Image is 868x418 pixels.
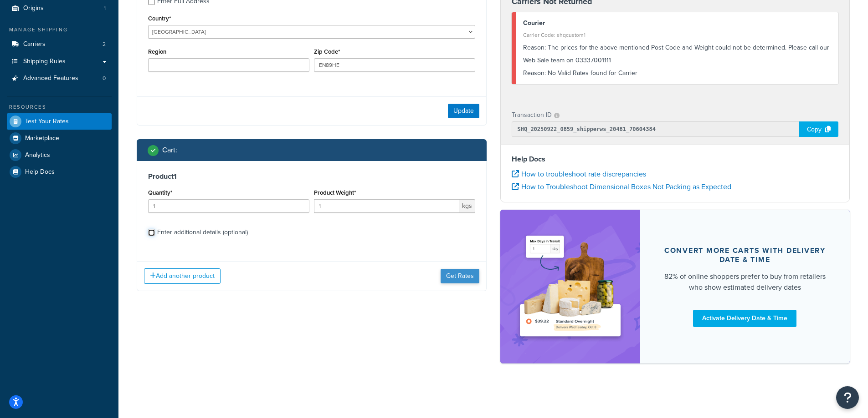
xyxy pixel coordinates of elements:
img: feature-image-ddt-36eae7f7280da8017bfb280eaccd9c446f90b1fe08728e4019434db127062ab4.png [514,223,627,350]
button: Get Rates [441,269,479,283]
span: Carriers [23,40,46,48]
span: Analytics [25,151,50,159]
a: Activate Delivery Date & Time [693,310,796,327]
span: Reason: [523,43,546,52]
a: How to troubleshoot rate discrepancies [512,169,646,179]
li: Advanced Features [7,70,112,87]
span: Reason: [523,68,546,78]
span: Test Your Rates [25,118,69,126]
a: Test Your Rates [7,113,112,130]
div: Manage Shipping [7,26,112,34]
span: kgs [459,199,475,213]
div: The prices for the above mentioned Post Code and Weight could not be determined. Please call our ... [523,41,832,67]
a: How to Troubleshoot Dimensional Boxes Not Packing as Expected [512,181,731,192]
div: No Valid Rates found for Carrier [523,67,832,80]
span: Shipping Rules [23,58,66,65]
a: Shipping Rules [7,53,112,70]
h2: Cart : [162,146,177,154]
button: Update [448,104,479,118]
span: Help Docs [25,168,55,176]
div: Resources [7,103,112,111]
div: Carrier Code: shqcustom1 [523,29,832,41]
label: Zip Code* [314,48,340,55]
input: 0 [148,199,309,213]
label: Product Weight* [314,189,356,196]
input: Enter additional details (optional) [148,229,155,236]
li: Carriers [7,36,112,53]
h3: Product 1 [148,172,475,181]
span: 2 [103,40,106,48]
div: Copy [799,121,838,137]
span: 1 [104,5,106,12]
label: Quantity* [148,189,172,196]
a: Marketplace [7,130,112,146]
div: 82% of online shoppers prefer to buy from retailers who show estimated delivery dates [662,271,828,293]
div: Courier [523,17,832,30]
input: 0.00 [314,199,459,213]
button: Open Resource Center [836,386,859,409]
span: Advanced Features [23,75,78,82]
div: Convert more carts with delivery date & time [662,246,828,264]
button: Add another product [144,268,221,284]
a: Help Docs [7,164,112,180]
p: Transaction ID [512,109,552,121]
a: Analytics [7,147,112,163]
label: Region [148,48,166,55]
div: Enter additional details (optional) [157,226,248,239]
span: 0 [103,75,106,82]
a: Carriers2 [7,36,112,53]
h4: Help Docs [512,154,839,165]
a: Advanced Features0 [7,70,112,87]
label: Country* [148,15,171,22]
span: Origins [23,5,44,12]
span: Marketplace [25,135,59,142]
